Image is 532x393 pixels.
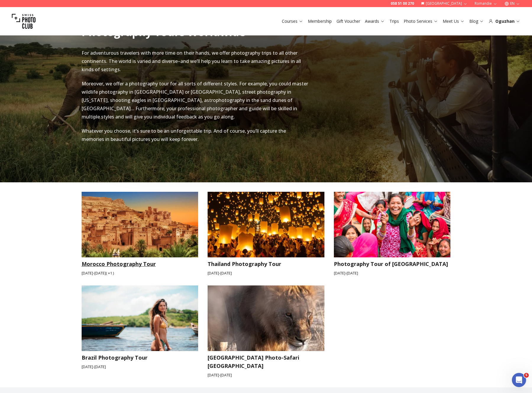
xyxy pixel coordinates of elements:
small: [DATE] - [DATE] [334,270,451,276]
a: Kruger National Park Photo-Safari South Africa[GEOGRAPHIC_DATA] Photo-Safari [GEOGRAPHIC_DATA][DA... [208,285,324,378]
a: Morocco Photography TourMorocco Photography Tour[DATE]-[DATE]( +1 ) [82,192,198,276]
h3: Thailand Photography Tour [208,260,324,268]
button: Gift Voucher [334,17,363,25]
button: Blog [467,17,486,25]
small: [DATE] - [DATE] [82,364,198,370]
button: Membership [305,17,334,25]
a: Trips [389,18,399,24]
button: Awards [363,17,387,25]
a: Awards [365,18,385,24]
h3: Brazil Photography Tour [82,353,198,362]
button: Photo Services [401,17,440,25]
button: Trips [387,17,401,25]
small: [DATE] - [DATE] ( + 1 ) [82,270,198,276]
img: Photography Tour of Nepal [328,188,456,260]
img: Swiss photo club [12,9,35,33]
img: Morocco Photography Tour [82,192,198,257]
div: Oguzhan [489,18,520,24]
a: Meet Us [443,18,465,24]
a: Thailand Photography TourThailand Photography Tour[DATE]-[DATE] [208,192,324,276]
img: Kruger National Park Photo-Safari South Africa [202,282,330,354]
iframe: Intercom live chat [512,373,526,387]
a: 058 51 00 270 [391,1,414,6]
img: Brazil Photography Tour [76,282,204,354]
small: [DATE] - [DATE] [208,270,324,276]
h2: Photography Tours Worldwide [82,26,245,38]
button: Courses [279,17,305,25]
a: Photography Tour of NepalPhotography Tour of [GEOGRAPHIC_DATA][DATE]-[DATE] [334,192,451,276]
button: Meet Us [440,17,467,25]
h3: Photography Tour of [GEOGRAPHIC_DATA] [334,260,451,268]
img: Thailand Photography Tour [202,188,330,260]
h3: [GEOGRAPHIC_DATA] Photo-Safari [GEOGRAPHIC_DATA] [208,353,324,370]
p: Whatever you choose, it’s sure to be an unforgettable trip. And of course, you’ll capture the mem... [82,127,309,143]
a: Photo Services [404,18,438,24]
h3: Morocco Photography Tour [82,260,198,268]
a: Brazil Photography TourBrazil Photography Tour[DATE]-[DATE] [82,285,198,378]
a: Blog [469,18,484,24]
span: 5 [524,373,529,378]
a: Gift Voucher [337,18,360,24]
small: [DATE] - [DATE] [208,372,324,378]
p: For adventurous travelers with more time on their hands, we offer photography trips to all other ... [82,49,309,74]
a: Membership [308,18,332,24]
p: Moreover, we offer a photography tour for all sorts of different styles. For example, you could m... [82,79,309,121]
a: Courses [282,18,303,24]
